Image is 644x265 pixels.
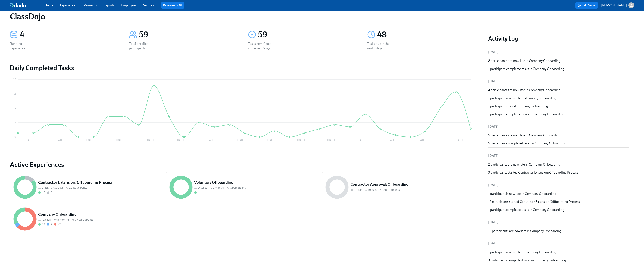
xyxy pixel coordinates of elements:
[488,200,629,204] div: 12 participants started Contractor Extension/Offboarding Process
[377,30,476,40] div: 48
[488,217,629,227] li: [DATE]
[51,222,52,226] div: 2
[350,182,473,187] h5: Contractor Approval/Onboarding
[198,191,200,194] div: 1
[44,3,53,7] a: Home
[488,112,629,116] div: 1 participant completed tasks in Company Onboarding
[10,3,26,7] img: dado
[601,2,634,8] button: [PERSON_NAME]
[367,42,394,51] div: Tasks due in the next 7 days
[14,136,16,138] tspan: 0
[575,2,598,9] button: Help Center
[116,139,124,142] tspan: [DATE]
[418,139,425,142] tspan: [DATE]
[14,107,16,110] tspan: 14
[455,139,463,142] tspan: [DATE]
[10,42,36,51] div: Running Experiences
[488,59,629,63] div: 8 participants are now late in Company Onboarding
[15,121,16,124] tspan: 7
[60,3,77,7] a: Experiences
[258,30,357,40] div: 59
[327,139,335,142] tspan: [DATE]
[163,3,182,7] a: Review us on G2
[139,30,238,40] div: 59
[488,122,629,131] li: [DATE]
[176,139,184,142] tspan: [DATE]
[488,151,629,161] li: [DATE]
[10,204,164,234] a: Company Onboarding42 tasks 5 months37 participants12223
[488,67,629,71] div: 1 participant completed tasks in Company Onboarding
[488,50,499,54] span: [DATE]
[58,222,61,226] div: 23
[213,186,225,190] span: 2 months
[488,170,629,175] div: 3 participants started Contractor Extension/Offboarding Process
[488,208,629,212] div: 1 participant completed tasks in Company Onboarding
[207,139,214,142] tspan: [DATE]
[488,238,629,248] li: [DATE]
[54,186,63,190] span: 19 days
[488,250,629,255] div: 1 participant is now late in Company Onboarding
[42,218,52,222] span: 42 tasks
[488,258,629,263] div: 3 participants completed tasks in Company Onboarding
[129,42,155,51] div: Total enrolled participants
[383,188,400,192] span: 0 participants
[488,104,629,108] div: 1 participant started Company Onboarding
[121,3,137,7] a: Employees
[237,139,245,142] tspan: [DATE]
[10,64,476,72] h2: Daily Completed Tasks
[86,139,94,142] tspan: [DATE]
[10,160,476,169] a: Active Experiences
[198,186,207,190] span: 17 tasks
[26,139,33,142] tspan: [DATE]
[488,141,629,146] div: 5 participants completed tasks in Company Onboarding
[230,186,246,190] span: 1 participant
[322,172,476,202] a: Contractor Approval/Onboarding4 tasks 19 days0 participants
[38,180,161,185] h5: Contractor Extension/Offboarding Process
[38,212,161,217] h5: Company Onboarding
[488,180,629,190] li: [DATE]
[358,139,365,142] tspan: [DATE]
[488,96,629,100] div: 1 participant is now late in Voluntary Offboarding
[69,186,87,190] span: 21 participants
[488,229,629,233] div: 12 participants are now late in Company Onboarding
[104,3,115,7] a: Reports
[368,188,377,192] span: 19 days
[166,172,320,202] a: Voluntary Offboarding17 tasks 2 months1 participant1
[578,3,596,7] span: Help Center
[42,186,49,190] span: 1 task
[388,139,395,142] tspan: [DATE]
[297,139,305,142] tspan: [DATE]
[57,218,69,222] span: 5 months
[38,222,45,226] div: Completed all due tasks
[10,172,164,202] a: Contractor Extension/Offboarding Process1 task 19 days21 participants183
[488,76,629,86] li: [DATE]
[161,2,184,9] button: Review us on G2
[194,191,200,194] div: Completed all due tasks
[143,3,155,7] a: Settings
[47,222,52,226] div: On time with open tasks
[42,222,45,226] div: 12
[14,92,16,95] tspan: 21
[54,222,61,226] div: With overdue tasks
[56,139,63,142] tspan: [DATE]
[488,35,629,42] h3: Activity Log
[83,3,97,7] a: Moments
[354,188,362,192] span: 4 tasks
[248,42,274,51] div: Tasks completed in the last 7 days
[75,218,93,222] span: 37 participants
[42,191,45,194] div: 18
[267,139,275,142] tspan: [DATE]
[488,133,629,138] div: 5 participants are now late in Company Onboarding
[488,162,629,167] div: 2 participants are now late in Company Onboarding
[146,139,154,142] tspan: [DATE]
[20,30,119,40] div: 4
[10,3,44,7] a: dado
[194,180,317,185] h5: Voluntary Offboarding
[51,191,52,194] div: 3
[38,191,45,194] div: Completed all due tasks
[488,88,629,92] div: 4 participants are now late in Company Onboarding
[601,3,627,8] p: [PERSON_NAME]
[488,192,629,196] div: 1 participant is now late in Company Onboarding
[47,191,52,194] div: Not started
